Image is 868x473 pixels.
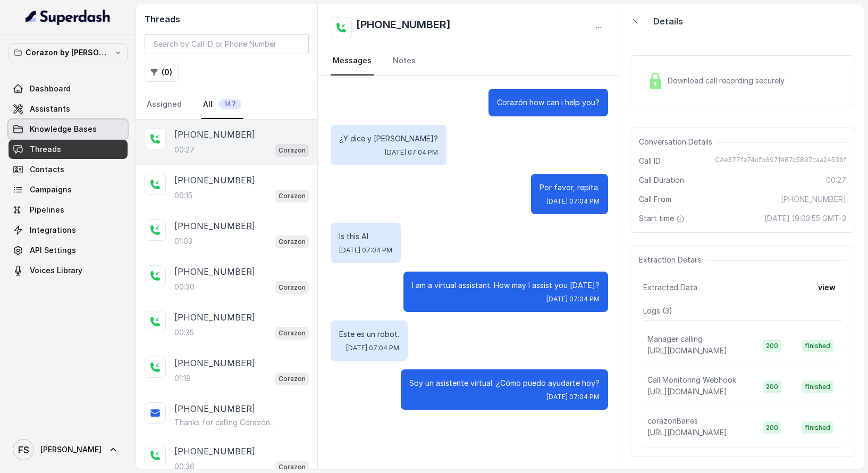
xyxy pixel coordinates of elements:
span: [DATE] 07:04 PM [546,393,600,401]
a: Threads [9,140,128,159]
span: Download call recording securely [668,75,789,86]
span: finished [802,381,833,393]
input: Search by Call ID or Phone Number [145,34,309,54]
a: Knowledge Bases [9,120,128,139]
p: Soy un asistente virtual. ¿Cómo puedo ayudarte hoy? [409,378,600,388]
span: Extraction Details [639,255,706,265]
p: Call Monitoring Webhook [647,375,736,385]
a: [PERSON_NAME] [9,435,128,464]
a: Dashboard [9,79,128,98]
span: 00:27 [826,175,846,185]
p: Corazon [279,191,306,201]
span: Pipelines [30,205,64,215]
p: Corazon [279,462,306,472]
a: Voices Library [9,261,128,280]
span: [DATE] 07:04 PM [546,197,600,206]
span: Extracted Data [643,282,697,293]
p: Corazon [279,374,306,384]
span: Threads [30,144,61,155]
img: light.svg [26,9,111,26]
p: Thanks for calling Corazón by [PERSON_NAME]! Want to make a reservation? [URL][DOMAIN_NAME] Call ... [174,417,276,428]
a: API Settings [9,241,128,260]
p: I am a virtual assistant. How may I assist you [DATE]? [412,280,600,291]
span: [URL][DOMAIN_NAME] [647,346,727,355]
button: (0) [145,63,179,82]
p: Corazon [279,328,306,339]
span: Knowledge Bases [30,124,97,134]
p: 00:27 [174,145,195,155]
p: [PHONE_NUMBER] [174,311,255,324]
span: Campaigns [30,184,72,195]
span: [DATE] 07:04 PM [385,148,438,157]
nav: Tabs [145,90,309,119]
span: Call From [639,194,671,205]
button: view [812,278,842,297]
a: Messages [331,47,374,75]
span: Start time [639,213,687,224]
button: Corazon by [PERSON_NAME] [9,43,128,62]
nav: Tabs [331,47,608,75]
text: FS [18,444,29,455]
p: [PHONE_NUMBER] [174,174,255,187]
p: Manager calling [647,334,703,344]
a: Assistants [9,99,128,119]
span: Assistants [30,104,70,114]
span: [URL][DOMAIN_NAME] [647,428,727,437]
span: Call Duration [639,175,684,185]
p: 01:03 [174,236,192,247]
a: Campaigns [9,180,128,199]
p: 00:15 [174,190,192,201]
span: CAe377fe74cfb697f487c5897caa24536f [715,156,846,166]
span: Contacts [30,164,64,175]
a: Notes [391,47,418,75]
span: [DATE] 07:04 PM [339,246,392,255]
p: corazonBaires [647,416,698,426]
span: [URL][DOMAIN_NAME] [647,387,727,396]
h2: [PHONE_NUMBER] [356,17,451,38]
p: [PHONE_NUMBER] [174,265,255,278]
a: Pipelines [9,200,128,219]
span: 200 [763,340,781,352]
a: All147 [201,90,243,119]
p: 00:30 [174,282,195,292]
span: finished [802,340,833,352]
span: Dashboard [30,83,71,94]
p: ¿Y dice y [PERSON_NAME]? [339,133,438,144]
img: Lock Icon [647,73,663,89]
span: Integrations [30,225,76,235]
p: [PHONE_NUMBER] [174,219,255,232]
p: Corazon [279,145,306,156]
span: Voices Library [30,265,82,276]
a: Integrations [9,221,128,240]
span: API Settings [30,245,76,256]
a: Assigned [145,90,184,119]
p: Por favor, repita. [540,182,600,193]
h2: Threads [145,13,309,26]
p: Corazon by [PERSON_NAME] [26,46,111,59]
span: finished [802,421,833,434]
span: [DATE] 07:04 PM [346,344,399,352]
p: 00:36 [174,461,195,472]
p: [PHONE_NUMBER] [174,402,255,415]
p: 00:35 [174,327,194,338]
p: Este es un robot. [339,329,399,340]
p: Details [653,15,683,28]
span: Call ID [639,156,661,166]
p: Corazon [279,236,306,247]
span: 147 [219,99,241,109]
span: 200 [763,381,781,393]
a: Contacts [9,160,128,179]
p: Corazon [279,282,306,293]
span: [DATE] 07:04 PM [546,295,600,303]
p: 01:18 [174,373,191,384]
span: [PERSON_NAME] [40,444,102,455]
p: [PHONE_NUMBER] [174,445,255,458]
p: [PHONE_NUMBER] [174,357,255,369]
p: Logs ( 3 ) [643,306,842,316]
span: [DATE] 19:03:55 GMT-3 [764,213,846,224]
span: Conversation Details [639,137,717,147]
span: 200 [763,421,781,434]
p: Corazón how can i help you? [497,97,600,108]
p: [PHONE_NUMBER] [174,128,255,141]
span: [PHONE_NUMBER] [781,194,846,205]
